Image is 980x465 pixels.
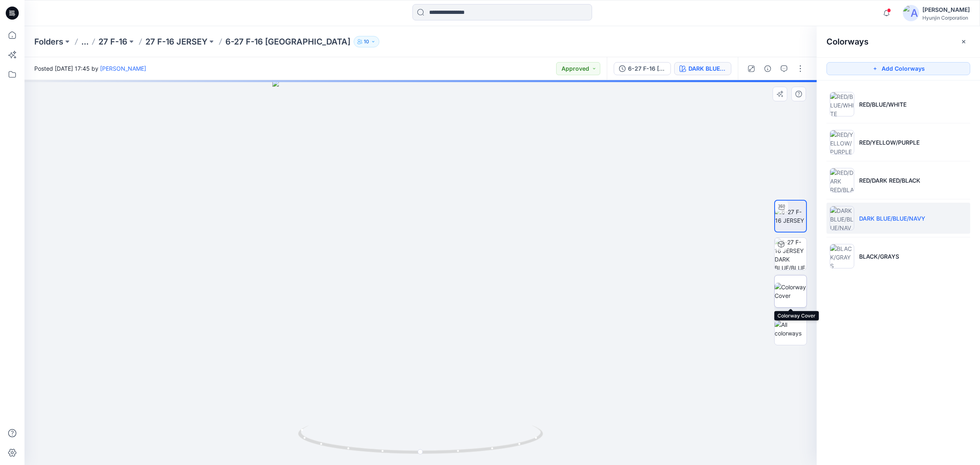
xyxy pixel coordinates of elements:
[830,92,854,116] img: RED/BLUE/WHITE
[859,100,906,109] p: RED/BLUE/WHITE
[354,36,379,47] button: 10
[826,37,869,47] h2: Colorways
[98,36,127,47] a: 27 F-16
[775,320,806,338] img: All colorways
[145,36,207,47] a: 27 F-16 JERSEY
[859,138,920,147] p: RED/YELLOW/PURPLE
[859,176,920,185] p: RED/DARK RED/BLACK
[903,5,919,21] img: avatar
[830,168,854,192] img: RED/DARK RED/BLACK
[775,238,806,270] img: 6-27 F-16 JERSEY DARK BLUE/BLUE/NAVY
[830,130,854,154] img: RED/YELLOW/PURPLE
[628,64,666,73] div: 6-27 F-16 JERSEY
[34,64,146,73] span: Posted [DATE] 17:45 by
[922,5,970,15] div: [PERSON_NAME]
[859,252,899,261] p: BLACK/GRAYS
[100,65,146,72] a: [PERSON_NAME]
[674,62,731,75] button: DARK BLUE/BLUE/NAVY
[688,64,726,73] div: DARK BLUE/BLUE/NAVY
[34,36,63,47] a: Folders
[614,62,671,75] button: 6-27 F-16 [GEOGRAPHIC_DATA]
[81,36,89,47] button: ...
[225,36,350,47] p: 6-27 F-16 [GEOGRAPHIC_DATA]
[775,208,806,225] img: 6-27 F-16 JERSEY
[830,206,854,230] img: DARK BLUE/BLUE/NAVY
[859,214,925,223] p: DARK BLUE/BLUE/NAVY
[922,15,970,21] div: Hyunjin Corporation
[761,62,774,75] button: Details
[775,283,806,300] img: Colorway Cover
[830,244,854,268] img: BLACK/GRAYS
[826,62,970,75] button: Add Colorways
[364,37,369,46] p: 10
